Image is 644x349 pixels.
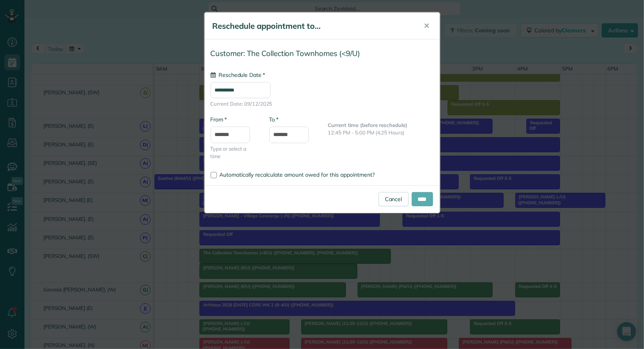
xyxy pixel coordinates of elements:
[213,21,413,32] h5: Reschedule appointment to...
[211,100,434,108] span: Current Date: 09/12/2025
[211,116,227,123] label: From
[328,122,408,128] b: Current time (before reschedule)
[211,71,265,79] label: Reschedule Date
[269,116,278,123] label: To
[424,21,430,30] span: ✕
[211,49,434,58] h4: Customer: The Collection Townhomes (<9/U)
[379,192,409,206] a: Cancel
[211,145,258,160] span: Type or select a time
[220,171,375,178] span: Automatically recalculate amount owed for this appointment?
[328,129,434,136] p: 12:45 PM - 5:00 PM (4.25 Hours)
